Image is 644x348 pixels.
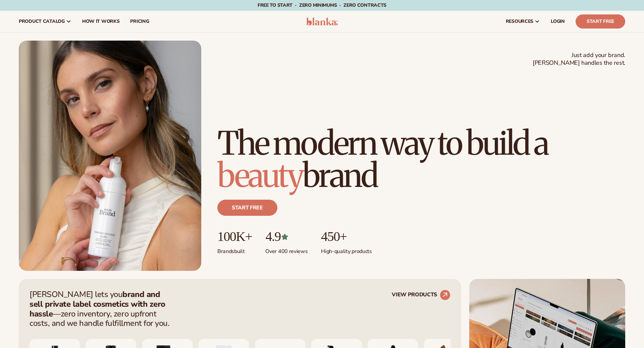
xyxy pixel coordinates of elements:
[545,11,570,32] a: LOGIN
[13,11,77,32] a: product catalog
[258,2,386,8] span: Free to start · ZERO minimums · ZERO contracts
[551,19,565,24] span: LOGIN
[19,19,65,24] span: product catalog
[217,127,625,192] h1: The modern way to build a brand
[500,11,545,32] a: resources
[82,19,120,24] span: How It Works
[265,244,308,255] p: Over 400 reviews
[77,11,125,32] a: How It Works
[30,290,174,328] p: [PERSON_NAME] lets you —zero inventory, zero upfront costs, and we handle fulfillment for you.
[576,14,625,29] a: Start Free
[217,244,252,255] p: Brands built
[321,244,372,255] p: High-quality products
[321,229,372,244] p: 450+
[217,155,303,196] span: beauty
[30,289,165,319] strong: brand and sell private label cosmetics with zero hassle
[392,290,450,300] a: VIEW PRODUCTS
[533,51,625,67] span: Just add your brand. [PERSON_NAME] handles the rest.
[130,19,149,24] span: pricing
[306,17,338,26] img: logo
[217,229,252,244] p: 100K+
[19,41,201,271] img: Female holding tanning mousse.
[506,19,533,24] span: resources
[265,229,308,244] p: 4.9
[125,11,154,32] a: pricing
[217,200,277,216] a: Start free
